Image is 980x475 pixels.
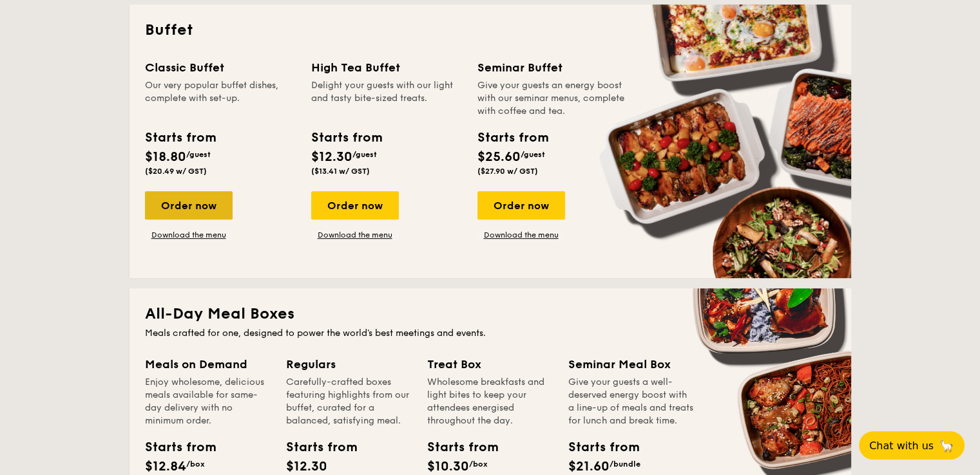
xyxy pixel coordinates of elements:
div: Meals crafted for one, designed to power the world's best meetings and events. [145,327,836,340]
div: Seminar Buffet [477,59,628,77]
div: Starts from [145,438,203,457]
span: $12.84 [145,459,186,474]
div: Delight your guests with our light and tasty bite-sized treats. [311,79,462,118]
a: Download the menu [311,230,399,240]
span: ($13.41 w/ GST) [311,167,370,176]
div: Wholesome breakfasts and light bites to keep your attendees energised throughout the day. [427,376,553,427]
button: Chat with us🦙 [859,431,965,460]
div: Order now [477,191,565,219]
span: $25.60 [477,149,521,165]
span: /guest [521,150,545,159]
div: Starts from [311,128,381,147]
div: Starts from [477,128,548,147]
div: Give your guests an energy boost with our seminar menus, complete with coffee and tea. [477,79,628,118]
span: $18.80 [145,149,186,165]
div: Starts from [568,438,626,457]
span: $10.30 [427,459,469,474]
span: ($27.90 w/ GST) [477,167,538,176]
span: ($20.49 w/ GST) [145,167,207,176]
a: Download the menu [145,230,233,240]
div: Enjoy wholesome, delicious meals available for same-day delivery with no minimum order. [145,376,271,427]
h2: All-Day Meal Boxes [145,304,836,324]
div: Our very popular buffet dishes, complete with set-up. [145,79,296,118]
div: Starts from [286,438,344,457]
div: Meals on Demand [145,355,271,373]
span: /guest [186,150,211,159]
span: Chat with us [869,440,934,452]
span: /box [469,460,488,469]
span: /box [186,460,205,469]
span: $12.30 [286,459,327,474]
div: Order now [145,191,233,219]
div: Carefully-crafted boxes featuring highlights from our buffet, curated for a balanced, satisfying ... [286,376,412,427]
div: Starts from [427,438,485,457]
span: /guest [352,150,377,159]
span: $12.30 [311,149,352,165]
div: High Tea Buffet [311,59,462,77]
div: Give your guests a well-deserved energy boost with a line-up of meals and treats for lunch and br... [568,376,694,427]
h2: Buffet [145,20,836,41]
span: /bundle [610,460,640,469]
div: Seminar Meal Box [568,355,694,373]
div: Order now [311,191,399,219]
div: Classic Buffet [145,59,296,77]
div: Treat Box [427,355,553,373]
div: Starts from [145,128,215,147]
span: 🦙 [939,438,954,453]
a: Download the menu [477,230,565,240]
div: Regulars [286,355,412,373]
span: $21.60 [568,459,610,474]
